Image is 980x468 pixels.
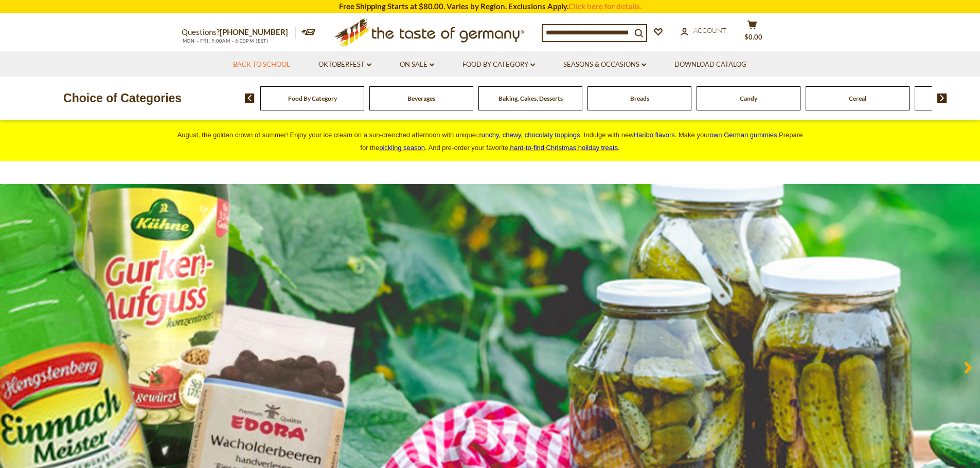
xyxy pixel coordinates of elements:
a: Oktoberfest [318,59,371,70]
span: August, the golden crown of summer! Enjoy your ice cream on a sun-drenched afternoon with unique ... [177,131,803,152]
img: previous arrow [245,93,255,103]
a: Seasons & Occasions [563,59,646,70]
span: own German gummies [710,131,777,139]
a: Beverages [407,95,435,102]
a: Click here for details. [568,2,642,11]
a: own German gummies. [710,131,779,139]
a: Food By Category [462,59,535,70]
a: Breads [630,95,649,102]
a: Account [681,25,726,36]
img: next arrow [937,93,947,103]
a: Back to School [233,59,290,70]
a: Cereal [849,95,866,102]
a: Baking, Cakes, Desserts [498,95,563,102]
a: Download Catalog [674,59,746,70]
a: Haribo flavors [634,131,675,139]
p: Questions? [182,26,296,39]
a: Food By Category [288,95,337,102]
button: $0.00 [737,20,768,46]
a: On Sale [400,59,434,70]
a: [PHONE_NUMBER] [220,27,288,36]
a: Candy [740,95,757,102]
span: . [510,144,620,152]
span: runchy, chewy, chocolaty toppings [479,131,580,139]
span: Account [693,26,726,34]
span: $0.00 [744,33,762,41]
a: hard-to-find Christmas holiday treats [510,144,618,152]
span: MON - FRI, 9:00AM - 5:00PM (EST) [182,38,269,44]
a: crunchy, chewy, chocolaty toppings [476,131,580,139]
a: pickling season [379,144,425,152]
